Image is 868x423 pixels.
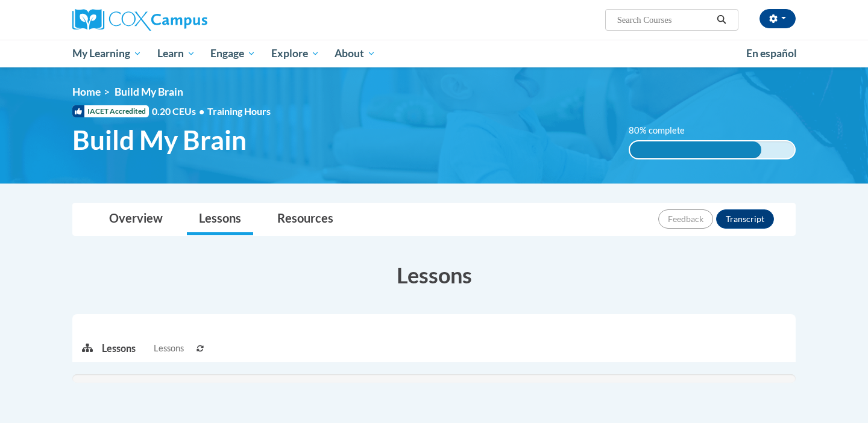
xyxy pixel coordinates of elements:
[203,40,263,67] a: Engage
[64,40,149,67] a: My Learning
[72,124,247,156] span: Build My Brain
[207,105,271,117] span: Training Hours
[157,46,195,61] span: Learn
[271,46,319,61] span: Explore
[72,105,149,117] span: IACET Accredited
[97,203,175,235] a: Overview
[152,105,207,118] span: 0.20 CEUs
[327,40,384,67] a: About
[630,141,762,158] div: 80% complete
[658,209,713,229] button: Feedback
[738,41,805,66] a: En español
[154,342,184,355] span: Lessons
[210,46,256,61] span: Engage
[72,9,301,31] a: Cox Campus
[72,260,796,290] h3: Lessons
[616,13,712,27] input: Search Courses
[199,105,204,117] span: •
[72,85,101,98] a: Home
[335,46,376,61] span: About
[72,46,142,61] span: My Learning
[72,9,207,31] img: Cox Campus
[54,40,814,67] div: Main menu
[115,85,183,98] span: Build My Brain
[712,13,731,27] button: Search
[265,203,345,235] a: Resources
[149,40,203,67] a: Learn
[759,9,796,28] button: Account Settings
[746,47,797,60] span: En español
[716,209,774,229] button: Transcript
[263,40,327,67] a: Explore
[102,342,136,355] p: Lessons
[629,124,698,137] label: 80% complete
[187,203,253,235] a: Lessons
